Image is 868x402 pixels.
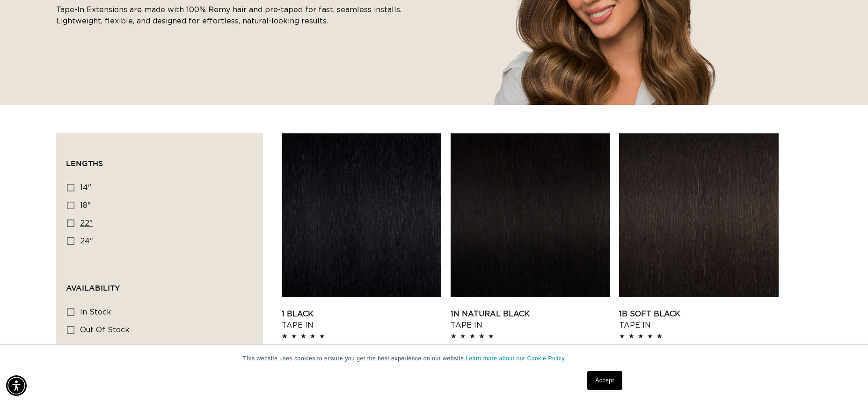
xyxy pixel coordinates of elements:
[66,267,253,301] summary: Availability (0 selected)
[466,355,566,362] a: Learn more about our Cookie Policy.
[80,308,111,316] span: In stock
[80,202,91,209] span: 18"
[80,184,91,191] span: 14"
[587,371,622,390] a: Accept
[66,143,253,176] summary: Lengths (0 selected)
[56,4,412,27] p: Tape-In Extensions are made with 100% Remy hair and pre-taped for fast, seamless installs. Lightw...
[66,159,103,168] span: Lengths
[80,219,93,227] span: 22"
[451,308,610,331] a: 1N Natural Black Tape In
[619,308,779,331] a: 1B Soft Black Tape In
[282,308,441,331] a: 1 Black Tape In
[66,284,120,292] span: Availability
[6,375,27,396] div: Accessibility Menu
[243,354,625,363] p: This website uses cookies to ensure you get the best experience on our website.
[80,326,130,334] span: Out of stock
[80,237,93,245] span: 24"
